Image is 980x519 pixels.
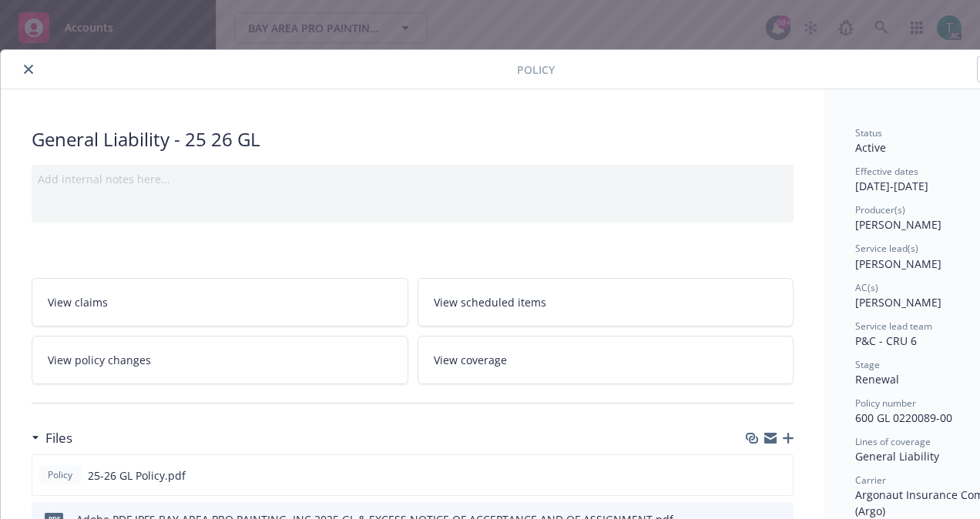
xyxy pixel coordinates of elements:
button: close [19,60,38,79]
span: Policy number [855,397,916,410]
span: [PERSON_NAME] [855,256,941,271]
span: Effective dates [855,165,918,178]
span: [PERSON_NAME] [855,217,941,232]
span: Service lead(s) [855,242,918,255]
span: 25-26 GL Policy.pdf [88,467,186,484]
span: View claims [48,294,108,310]
span: P&C - CRU 6 [855,333,917,348]
div: Files [32,428,72,448]
a: View policy changes [32,336,408,384]
span: Policy [517,62,555,78]
div: General Liability - 25 26 GL [32,126,794,152]
span: Active [855,140,886,155]
a: View scheduled items [418,278,794,326]
div: Add internal notes here... [38,171,787,187]
a: View coverage [418,336,794,384]
button: preview file [773,467,787,484]
span: View policy changes [48,352,151,368]
span: Carrier [855,474,886,487]
span: View coverage [434,352,507,368]
span: Status [855,126,882,139]
span: AC(s) [855,281,878,294]
button: download file [748,467,760,484]
a: View claims [32,278,408,326]
h3: Files [45,428,72,448]
span: Service lead team [855,320,932,333]
span: Producer(s) [855,203,905,216]
span: Policy [45,468,76,482]
span: Stage [855,358,880,371]
span: 600 GL 0220089-00 [855,410,952,425]
span: [PERSON_NAME] [855,295,941,310]
span: Renewal [855,372,899,387]
span: View scheduled items [434,294,546,310]
span: Lines of coverage [855,435,931,448]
